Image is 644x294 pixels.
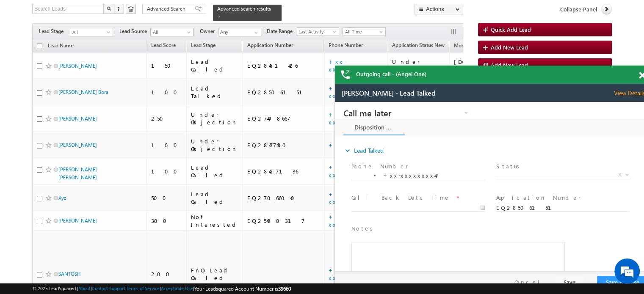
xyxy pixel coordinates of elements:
div: EQ27408667 [247,115,320,122]
div: EQ28477480 [247,141,320,149]
img: Search [107,6,111,11]
a: +xx-xxxxxxxx71 [329,213,379,228]
div: Leave a message [44,44,142,55]
span: ? [117,5,121,12]
span: All [70,28,111,36]
a: +xx-xxxxxxxx54 [329,141,383,148]
div: 100 [151,141,182,149]
a: All [150,28,193,36]
div: [DATE] 09:36 AM [454,58,497,73]
span: Call me later [8,7,116,14]
a: Application Number [243,41,297,52]
a: [PERSON_NAME] [58,217,97,224]
label: Call Back Date Time [17,92,115,100]
a: SANTOSH [58,271,81,277]
label: Application Number [161,92,246,100]
a: +xx-xxxxxxxx59 [329,164,370,179]
a: [PERSON_NAME] [58,63,97,69]
a: Disposition Form [8,18,70,33]
a: Terms of Service [127,286,160,291]
div: Lead Talked [191,85,239,100]
a: Xyz [58,195,66,201]
span: Modified On [454,42,482,49]
span: View Details [279,5,318,13]
a: Acceptable Use [161,286,193,291]
span: X [283,69,287,77]
span: Collapse Panel [560,5,597,13]
div: 200 [151,270,182,278]
span: Application Number [247,42,293,48]
div: 250 [151,115,182,122]
span: Date Range [267,27,296,35]
div: 100 [151,168,182,175]
a: Lead Score [147,41,180,52]
a: +xx-xxxxxxxx19 [329,58,381,73]
a: expand_moreLead Talked [8,41,49,56]
div: Lead Called [191,190,239,206]
span: [PERSON_NAME] - Lead Talked [7,5,101,13]
span: All Time [343,28,383,36]
div: 500 [151,194,182,202]
a: [PERSON_NAME] [PERSON_NAME] [58,166,97,181]
input: Check all records [37,44,42,49]
span: 39660 [278,286,291,292]
span: All [151,28,191,36]
a: [PERSON_NAME] [58,142,97,148]
input: Type to Search [218,28,261,36]
a: [PERSON_NAME] [58,115,97,122]
span: Phone Number [329,42,363,48]
a: Modified On (sorted descending) [450,41,495,52]
div: Under Objection [191,137,239,153]
span: Your Leadsquared Account Number is [194,286,291,292]
span: Lead Stage [39,27,70,35]
div: 100 [151,88,182,96]
span: Application Status New [392,42,445,48]
button: ? [114,4,124,14]
div: EQ28506151 [247,88,320,96]
span: Lead Score [151,42,176,48]
div: EQ28481426 [247,62,320,69]
a: Phone Number [324,41,367,52]
div: Lead Called [191,164,239,179]
div: Rich Text Editor, 40788eee-0fb2-11ec-a811-0adc8a9d82c2__tab1__section1__Notes__Lead__0_lsq-form-m... [17,140,230,187]
a: Call me later [8,6,135,15]
span: Last Activity [296,28,337,36]
a: All Time [343,27,386,36]
a: +xx-xxxxxxxx79 [329,267,370,281]
div: Under Scrutiny [392,58,445,73]
div: Not Interested [191,213,239,228]
div: Lead Called [191,58,239,73]
a: About [78,286,91,291]
div: EQ28427136 [247,168,320,175]
div: EQ27066040 [247,194,320,202]
label: Phone Number [17,60,73,69]
span: Lead Source [119,27,150,35]
span: Advanced search results [217,5,271,12]
span: Owner [200,27,218,35]
span: Lead Stage [191,42,216,48]
span: Quick Add Lead [491,26,531,33]
a: [PERSON_NAME] Bora [58,89,108,95]
span: Outgoing call - (Angel One) [356,70,426,78]
label: Notes [17,123,41,131]
img: d_60004797649_company_0_60004797649 [14,44,36,55]
a: All [70,28,113,36]
i: expand_more [8,44,17,53]
div: 150 [151,62,182,69]
button: Actions [415,4,463,14]
a: +xx-xxxxxxxx15 [329,190,379,205]
em: Submit [124,230,154,242]
div: FnO Lead Called [191,267,239,282]
a: Last Activity [296,27,339,36]
span: Add New Lead [491,44,528,51]
a: +xx-xxxxxxxx47 [329,85,367,99]
a: +xx-xxxxxxxx47 [329,111,367,126]
a: Application Status New [388,41,449,52]
span: Advanced Search [147,5,188,13]
span: Add New Lead [491,61,528,69]
div: Under Objection [191,111,239,126]
div: 300 [151,217,182,225]
a: Lead Name [44,41,77,52]
textarea: Type your message and click 'Submit' [11,78,155,223]
div: Minimize live chat window [139,4,159,25]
